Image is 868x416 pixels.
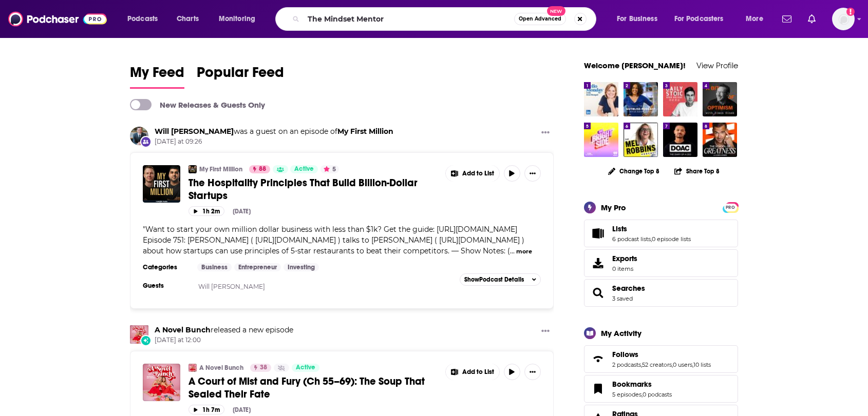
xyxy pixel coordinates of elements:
[588,286,608,300] a: Searches
[612,254,637,263] span: Exports
[8,9,107,29] img: Podchaser - Follow, Share and Rate Podcasts
[624,82,658,116] a: The Gutbliss Podcast
[233,406,251,413] div: [DATE]
[290,165,318,173] a: Active
[188,375,425,401] span: A Court of Mist and Fury (Ch 55–69): The Soup That Sealed Their Fate
[140,335,152,346] div: New Episode
[462,170,494,177] span: Add to List
[143,225,524,255] span: Want to start your own million dollar business with less than $1k? Get the guide: [URL][DOMAIN_NA...
[612,284,645,293] a: Searches
[188,375,438,401] a: A Court of Mist and Fury (Ch 55–69): The Soup That Sealed Their Fate
[155,127,393,136] h3: was a guest on an episode of
[197,263,232,271] a: Business
[612,350,711,359] a: Follows
[130,325,148,344] a: A Novel Bunch
[724,203,737,210] a: PRO
[537,325,554,338] button: Show More Button
[130,64,184,87] span: My Feed
[462,368,494,376] span: Add to List
[651,235,652,243] span: ,
[612,265,637,272] span: 0 items
[143,364,180,401] img: A Court of Mist and Fury (Ch 55–69): The Soup That Sealed Their Fate
[584,375,738,403] span: Bookmarks
[446,364,499,380] button: Show More Button
[250,364,271,372] a: 38
[584,61,686,70] a: Welcome [PERSON_NAME]!
[588,256,608,270] span: Exports
[612,295,633,302] a: 3 saved
[143,225,524,255] span: "
[188,176,418,202] span: The Hospitality Principles That Build Billion-Dollar Startups
[672,361,673,368] span: ,
[446,165,499,182] button: Show More Button
[832,8,855,30] img: User Profile
[624,123,658,157] img: The Mel Robbins Podcast
[155,127,234,136] a: Will Guidara
[197,64,284,87] span: Popular Feed
[724,204,737,211] span: PRO
[198,283,265,290] a: Will [PERSON_NAME]
[642,361,672,368] a: 52 creators
[588,226,608,241] a: Lists
[188,165,197,173] a: My First Million
[284,263,319,271] a: Investing
[285,7,606,31] div: Search podcasts, credits, & more...
[197,64,284,89] a: Popular Feed
[739,11,776,27] button: open menu
[746,12,763,26] span: More
[641,361,642,368] span: ,
[703,82,737,116] img: A Bit of Optimism
[460,273,541,286] button: ShowPodcast Details
[155,325,293,335] h3: released a new episode
[612,350,638,359] span: Follows
[296,363,315,373] span: Active
[588,352,608,366] a: Follows
[130,127,148,145] a: Will Guidara
[140,136,152,147] div: New Appearance
[832,8,855,30] button: Show profile menu
[199,165,242,173] a: My First Million
[673,361,692,368] a: 0 users
[584,82,618,116] img: Hello Monday with Jessi Hempel
[547,6,565,16] span: New
[612,380,652,389] span: Bookmarks
[693,361,711,368] a: 10 lists
[260,363,267,373] span: 38
[668,11,739,27] button: open menu
[177,12,199,26] span: Charts
[155,325,211,334] a: A Novel Bunch
[610,11,670,27] button: open menu
[292,364,319,372] a: Active
[652,235,691,243] a: 0 episode lists
[612,391,641,398] a: 5 episodes
[612,235,651,243] a: 6 podcast lists
[524,165,541,182] button: Show More Button
[199,364,243,372] a: A Novel Bunch
[674,12,724,26] span: For Podcasters
[510,246,515,255] span: ...
[584,279,738,307] span: Searches
[234,263,281,271] a: Entrepreneur
[612,224,627,233] span: Lists
[304,11,514,27] input: Search podcasts, credits, & more...
[643,391,672,398] a: 0 podcasts
[143,165,180,203] a: The Hospitality Principles That Build Billion-Dollar Startups
[219,12,255,26] span: Monitoring
[524,364,541,380] button: Show More Button
[663,123,697,157] img: The Diary Of A CEO with Steven Bartlett
[778,10,796,28] a: Show notifications dropdown
[294,164,314,174] span: Active
[130,99,265,110] a: New Releases & Guests Only
[516,247,532,256] button: more
[584,123,618,157] img: The Bright Side: A Hello Sunshine Podcast
[155,336,293,345] span: [DATE] at 12:00
[804,10,820,28] a: Show notifications dropdown
[188,364,197,372] img: A Novel Bunch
